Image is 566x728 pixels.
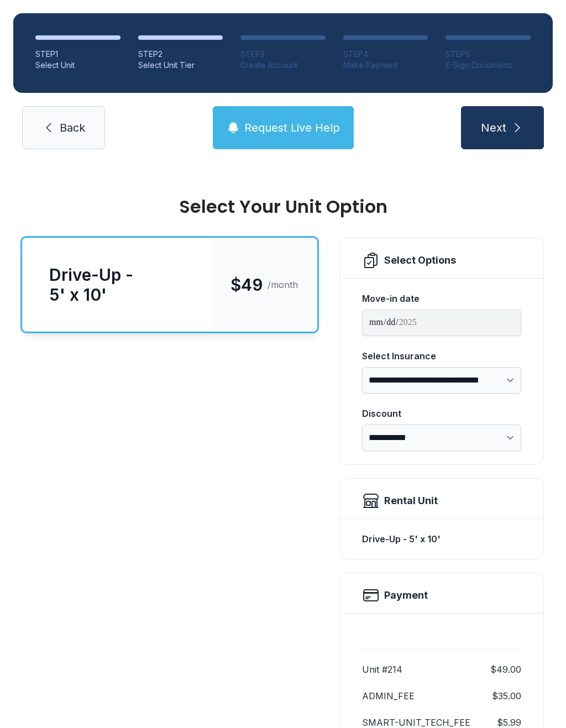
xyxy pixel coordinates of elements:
input: Move-in date [362,310,521,336]
span: /month [268,278,298,291]
div: E-Sign Documents [446,60,531,71]
div: Create Account [240,60,326,71]
h2: Payment [384,588,428,603]
div: Select Your Unit Option [22,198,544,216]
div: Select Unit [35,60,120,71]
div: Select Options [384,253,456,268]
dt: Unit #214 [362,663,402,676]
div: Make Payment [343,60,428,71]
div: STEP 1 [35,49,120,60]
span: Next [481,120,506,135]
div: Select Insurance [362,349,521,363]
span: Back [60,120,85,135]
select: Discount [362,425,521,451]
dt: ADMIN_FEE [362,689,415,703]
dd: $49.00 [490,663,521,676]
div: Discount [362,407,521,420]
div: Drive-Up - 5' x 10' [362,528,521,550]
div: STEP 2 [138,49,223,60]
select: Select Insurance [362,367,521,394]
div: Move-in date [362,292,521,305]
div: STEP 5 [446,49,531,60]
dd: $35.00 [492,689,521,703]
span: Request Live Help [244,120,340,135]
span: $49 [230,275,263,295]
div: Rental Unit [384,493,438,509]
div: Select Unit Tier [138,60,223,71]
div: STEP 4 [343,49,428,60]
div: Drive-Up - 5' x 10' [49,265,185,305]
div: STEP 3 [240,49,326,60]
